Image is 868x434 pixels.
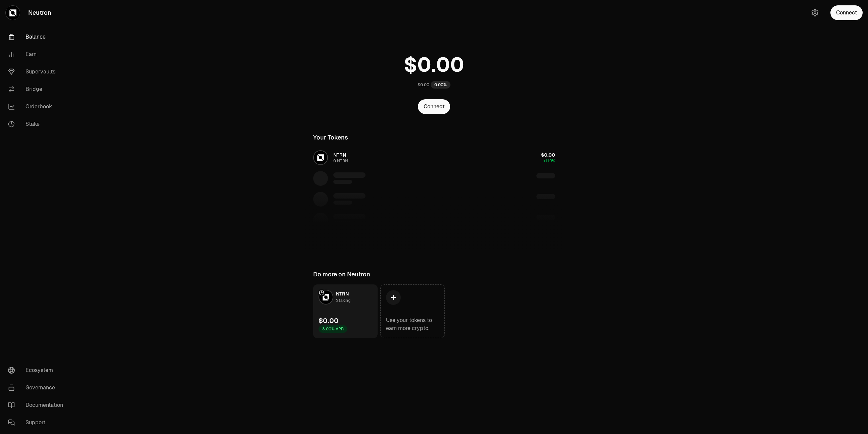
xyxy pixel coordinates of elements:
[319,325,347,333] div: 3.00% APR
[3,28,73,46] a: Balance
[431,81,450,89] div: 0.00%
[830,5,863,20] button: Connect
[313,270,370,279] div: Do more on Neutron
[336,297,350,304] div: Staking
[3,396,73,414] a: Documentation
[418,82,429,88] div: $0.00
[319,290,333,304] img: NTRN Logo
[418,99,450,114] button: Connect
[313,284,378,338] a: NTRN LogoNTRNStaking$0.003.00% APR
[336,291,349,297] span: NTRN
[3,414,73,431] a: Support
[386,316,439,332] div: Use your tokens to earn more crypto.
[319,316,339,325] div: $0.00
[3,362,73,379] a: Ecosystem
[3,115,73,133] a: Stake
[3,98,73,115] a: Orderbook
[3,46,73,63] a: Earn
[3,80,73,98] a: Bridge
[3,379,73,396] a: Governance
[313,133,348,142] div: Your Tokens
[3,63,73,80] a: Supervaults
[380,284,445,338] a: Use your tokens to earn more crypto.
